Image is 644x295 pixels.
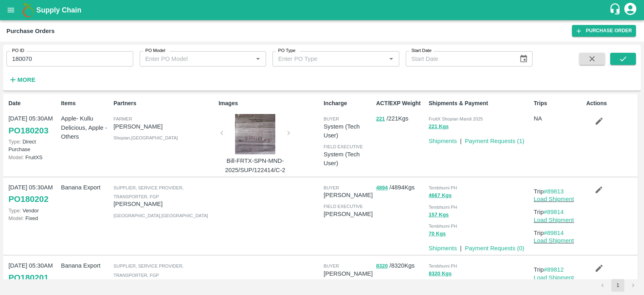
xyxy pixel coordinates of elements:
[324,191,373,199] p: [PERSON_NAME]
[534,217,574,223] a: Load Shipment
[611,279,624,292] button: page 1
[429,185,457,190] span: Tembhurni PH
[8,270,48,285] a: PO180201
[586,99,635,108] p: Actions
[534,99,583,108] p: Trips
[465,245,524,251] a: Payment Requests (0)
[411,48,431,54] label: Start Date
[534,114,583,123] p: NA
[324,144,363,149] span: field executive
[324,116,339,121] span: buyer
[376,99,425,108] p: ACT/EXP Weight
[324,269,373,278] p: [PERSON_NAME]
[8,123,48,138] a: PO180203
[376,261,425,270] p: / 8320 Kgs
[6,73,37,87] button: More
[8,207,58,214] p: Vendor
[114,213,208,218] span: [GEOGRAPHIC_DATA] , [GEOGRAPHIC_DATA]
[8,138,58,153] p: Direct Purchase
[534,187,583,196] p: Trip
[534,229,583,237] p: Trip
[457,133,462,145] div: |
[114,278,215,287] p: Shivneri Fruit Supplier
[544,230,564,236] a: #89814
[534,237,574,244] a: Load Shipment
[376,114,385,124] button: 221
[406,51,513,66] input: Start Date
[61,114,110,141] p: Apple- Kullu Delicious, Apple - Others
[429,264,457,268] span: Tembhurni PH
[324,204,363,209] span: field executive
[17,77,35,83] strong: More
[534,265,583,274] p: Trip
[623,2,638,19] div: account of current user
[275,54,373,64] input: Enter PO Type
[61,99,110,108] p: Items
[225,156,285,175] p: Bill-FRTX-SPN-MND-2025/SUP/122414/C-2
[429,269,452,278] button: 8320 Kgs
[324,99,373,108] p: Incharge
[429,191,452,200] button: 4667 Kgs
[534,196,574,202] a: Load Shipment
[219,99,320,108] p: Images
[324,210,373,218] p: [PERSON_NAME]
[516,51,531,66] button: Choose date
[8,192,48,206] a: PO180202
[429,138,457,144] a: Shipments
[8,154,58,161] p: FruitXS
[8,114,58,123] p: [DATE] 05:30AM
[429,205,457,210] span: Tembhurni PH
[544,188,564,195] a: #89813
[8,139,21,145] span: Type:
[429,229,446,239] button: 70 Kgs
[61,183,110,192] p: Banana Export
[8,208,21,214] span: Type:
[114,122,215,131] p: [PERSON_NAME]
[429,245,457,251] a: Shipments
[595,279,641,292] nav: pagination navigation
[8,154,24,160] span: Model:
[386,54,396,64] button: Open
[376,183,425,192] p: / 4894 Kgs
[429,99,530,108] p: Shipments & Payment
[142,54,240,64] input: Enter PO Model
[324,150,373,168] p: System (Tech User)
[145,48,165,54] label: PO Model
[36,6,81,14] b: Supply Chain
[376,114,425,123] p: / 221 Kgs
[12,48,24,54] label: PO ID
[20,2,36,18] img: logo
[114,99,215,108] p: Partners
[253,54,263,64] button: Open
[8,214,58,222] p: Fixed
[429,116,483,121] span: FruitX Shopian Mandi 2025
[544,209,564,215] a: #89814
[114,185,184,199] span: Supplier, Service Provider, Transporter, FGP
[8,261,58,270] p: [DATE] 05:30AM
[609,3,623,17] div: customer-support
[544,266,564,273] a: #89812
[114,135,178,140] span: Shopian , [GEOGRAPHIC_DATA]
[2,1,20,19] button: open drawer
[36,4,609,16] a: Supply Chain
[8,183,58,192] p: [DATE] 05:30AM
[534,274,574,281] a: Load Shipment
[376,183,388,193] button: 4894
[324,122,373,140] p: System (Tech User)
[534,208,583,216] p: Trip
[429,224,457,229] span: Tembhurni PH
[114,116,132,121] span: Farmer
[278,48,295,54] label: PO Type
[376,262,388,271] button: 8320
[114,264,184,277] span: Supplier, Service Provider, Transporter, FGP
[465,138,524,144] a: Payment Requests (1)
[324,185,339,190] span: buyer
[429,122,449,131] button: 221 Kgs
[61,261,110,270] p: Banana Export
[6,26,55,36] div: Purchase Orders
[429,210,449,220] button: 157 Kgs
[324,264,339,268] span: buyer
[8,215,24,221] span: Model:
[457,241,462,253] div: |
[114,199,215,208] p: [PERSON_NAME]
